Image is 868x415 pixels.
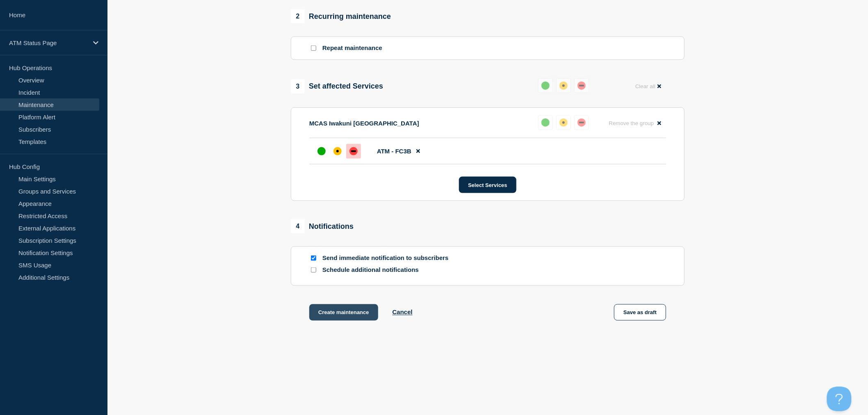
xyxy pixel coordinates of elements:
[538,115,553,130] button: up
[311,267,316,273] input: Schedule additional notifications
[541,82,550,90] div: up
[291,9,305,23] span: 2
[318,147,326,155] div: up
[311,46,316,51] input: Repeat maintenance
[393,309,413,316] button: Cancel
[309,304,378,321] button: Create maintenance
[574,115,589,130] button: down
[560,82,568,90] div: affected
[291,80,305,93] span: 3
[560,119,568,127] div: affected
[556,115,571,130] button: affected
[309,120,419,127] p: MCAS Iwakuni [GEOGRAPHIC_DATA]
[574,78,589,93] button: down
[9,39,88,46] p: ATM Status Page
[333,147,342,155] div: affected
[322,266,454,274] p: Schedule additional notifications
[291,80,383,93] div: Set affected Services
[291,219,305,233] span: 4
[541,119,550,127] div: up
[578,82,586,90] div: down
[630,78,666,94] button: Clear all
[311,255,316,261] input: Send immediate notification to subscribers
[556,78,571,93] button: affected
[827,387,852,411] iframe: Help Scout Beacon - Open
[604,115,666,131] button: Remove the group
[614,304,666,321] button: Save as draft
[609,120,654,126] span: Remove the group
[459,177,516,193] button: Select Services
[291,9,391,23] div: Recurring maintenance
[578,119,586,127] div: down
[538,78,553,93] button: up
[291,219,354,233] div: Notifications
[377,148,411,155] span: ATM - FC3B
[322,254,454,262] p: Send immediate notification to subscribers
[349,147,358,155] div: down
[322,44,382,52] p: Repeat maintenance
